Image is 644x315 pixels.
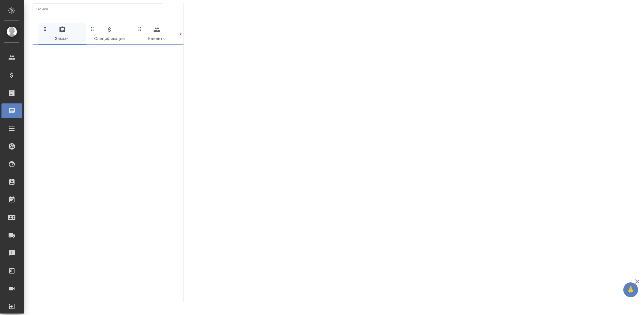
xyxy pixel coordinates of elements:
svg: Зажми и перетащи, чтобы поменять порядок вкладок [42,26,48,32]
button: 🙏 [623,282,638,297]
span: Клиенты [137,26,177,42]
span: 🙏 [626,284,636,296]
input: Поиск [36,5,163,13]
span: Заказы [42,26,82,42]
svg: Зажми и перетащи, чтобы поменять порядок вкладок [90,26,95,32]
span: Спецификации [89,26,130,42]
svg: Зажми и перетащи, чтобы поменять порядок вкладок [137,26,143,32]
